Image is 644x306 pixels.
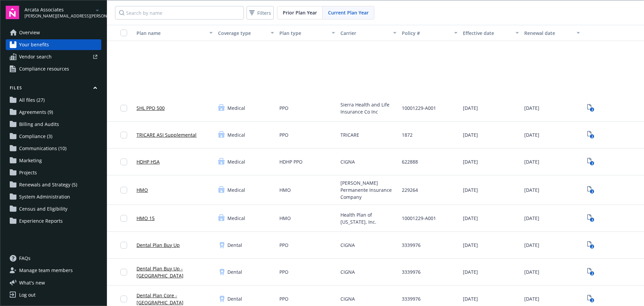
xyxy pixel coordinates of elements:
a: View Plan Documents [585,185,596,195]
span: Manage team members [19,265,73,276]
a: View Plan Documents [585,213,596,224]
a: View Plan Documents [585,240,596,251]
span: View Plan Documents [585,103,596,114]
span: [DATE] [524,104,539,112]
span: Vendor search [19,51,52,62]
a: All files (27) [6,95,101,105]
a: Your benefits [6,39,101,50]
button: Coverage type [215,25,277,41]
span: What ' s new [19,279,45,286]
button: Arcata Associates[PERSON_NAME][EMAIL_ADDRESS][PERSON_NAME][DOMAIN_NAME]arrowDropDown [24,6,101,19]
span: Communications (10) [19,143,66,154]
a: Dental Plan Buy Up [137,242,180,249]
span: CIGNA [340,268,355,275]
span: 3339976 [402,242,421,249]
a: Census and Eligibility [6,204,101,214]
span: [DATE] [463,104,478,112]
span: CIGNA [340,158,355,165]
span: [PERSON_NAME] Permanente Insurance Company [340,179,396,201]
span: Renewals and Strategy (5) [19,179,77,190]
span: 3339976 [402,268,421,275]
span: [DATE] [524,268,539,275]
span: Medical [227,186,245,193]
span: Prior Plan Year [283,9,317,16]
span: Compliance resources [19,63,69,74]
span: [DATE] [524,215,539,222]
span: 10001229-A001 [402,104,436,112]
span: Compliance (3) [19,131,52,142]
a: HMO 15 [137,215,155,222]
span: Health Plan of [US_STATE], Inc. [340,211,396,225]
span: Current Plan Year [328,9,369,16]
span: HMO [279,215,291,222]
a: TRICARE ASI Supplemental [137,131,197,138]
a: View Plan Documents [585,294,596,304]
span: [DATE] [524,295,539,302]
input: Toggle Row Selected [120,105,127,112]
a: Communications (10) [6,143,101,154]
span: [DATE] [463,158,478,165]
div: Policy # [402,30,450,37]
span: Dental [227,242,242,249]
span: Filters [248,8,272,18]
a: Vendor search [6,51,101,62]
span: [DATE] [524,131,539,138]
span: Dental [227,268,242,275]
span: View Plan Documents [585,130,596,140]
span: Billing and Audits [19,119,59,130]
a: Projects [6,167,101,178]
button: Filters [247,6,274,19]
img: navigator-logo.svg [6,6,19,19]
button: Effective date [460,25,522,41]
a: Compliance (3) [6,131,101,142]
span: Projects [19,167,37,178]
span: HDHP PPO [279,158,303,165]
input: Toggle Row Selected [120,215,127,222]
span: 229264 [402,186,418,193]
span: [DATE] [524,158,539,165]
span: View Plan Documents [585,157,596,167]
span: PPO [279,131,288,138]
span: [DATE] [463,186,478,193]
span: [DATE] [463,268,478,275]
div: Plan type [279,30,328,37]
span: Dental [227,295,242,302]
span: 10001229-A001 [402,215,436,222]
span: TRICARE [340,131,359,138]
a: Marketing [6,155,101,166]
button: Plan name [134,25,215,41]
span: [DATE] [463,242,478,249]
span: FAQs [19,253,31,264]
div: Plan name [137,30,205,37]
a: System Administration [6,191,101,202]
span: PPO [279,295,288,302]
a: Manage team members [6,265,101,276]
a: FAQs [6,253,101,264]
span: Census and Eligibility [19,204,67,214]
a: arrowDropDown [93,6,101,14]
span: PPO [279,268,288,275]
button: What's new [6,279,56,286]
span: Filters [257,9,271,16]
span: 622888 [402,158,418,165]
span: 3339976 [402,295,421,302]
a: HDHP HSA [137,158,160,165]
a: HMO [137,186,148,193]
div: Log out [19,290,36,300]
input: Toggle Row Selected [120,269,127,275]
span: System Administration [19,191,70,202]
span: HMO [279,186,291,193]
a: Billing and Audits [6,119,101,130]
text: 3 [591,161,593,166]
span: Arcata Associates [24,6,93,13]
span: View Plan Documents [585,267,596,277]
span: [DATE] [524,186,539,193]
text: 3 [591,218,593,222]
span: CIGNA [340,295,355,302]
input: Toggle Row Selected [120,296,127,302]
input: Toggle Row Selected [120,132,127,138]
input: Toggle Row Selected [120,187,127,193]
